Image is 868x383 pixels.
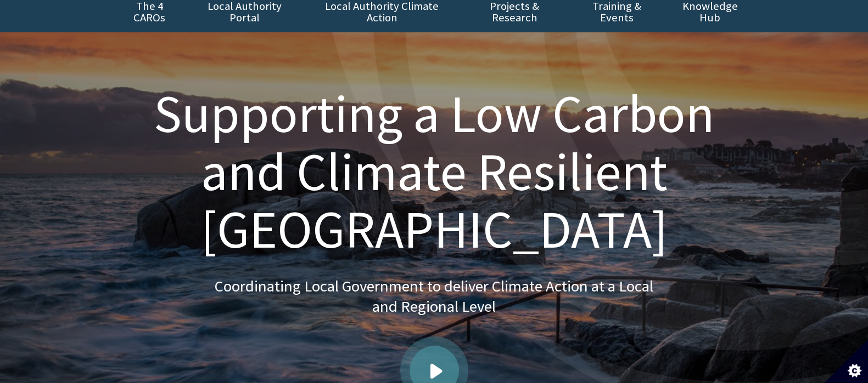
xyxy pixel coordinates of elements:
p: Coordinating Local Government to deliver Climate Action at a Local and Regional Level [215,276,654,317]
h1: Supporting a Low Carbon and Climate Resilient [GEOGRAPHIC_DATA] [126,85,742,259]
button: Set cookie preferences [824,339,868,383]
